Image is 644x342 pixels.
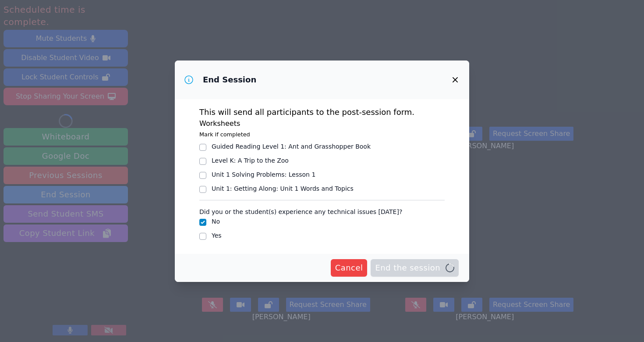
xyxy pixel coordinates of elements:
button: End the session [371,259,459,277]
div: Unit 1: Getting Along : Unit 1 Words and Topics [212,184,354,193]
div: Unit 1 Solving Problems : Lesson 1 [212,170,315,179]
legend: Did you or the student(s) experience any technical issues [DATE]? [199,204,402,217]
p: This will send all participants to the post-session form. [199,106,445,118]
label: No [212,218,220,225]
small: Mark if completed [199,131,250,138]
span: Cancel [335,262,363,274]
label: Yes [212,232,222,239]
span: End the session [375,262,454,274]
h3: Worksheets [199,118,445,129]
h3: End Session [203,75,256,85]
div: Guided Reading Level 1 : Ant and Grasshopper Book [212,142,371,151]
button: Cancel [331,259,368,277]
div: Level K : A Trip to the Zoo [212,156,289,165]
